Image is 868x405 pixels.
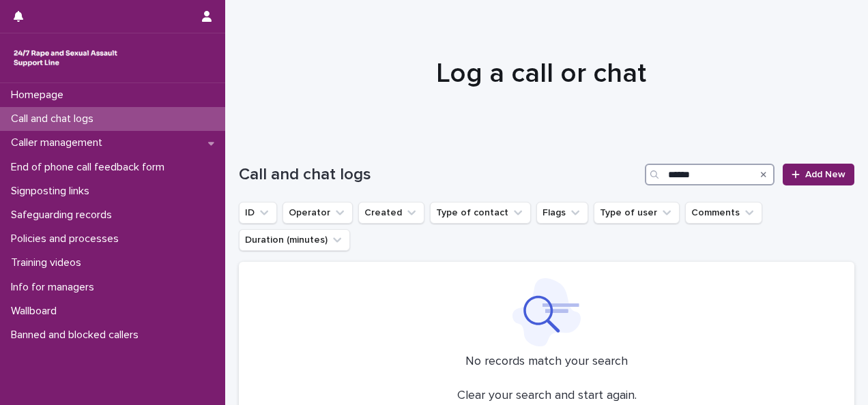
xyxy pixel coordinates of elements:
button: Flags [536,202,588,224]
a: Add New [783,164,854,185]
button: Created [358,202,424,224]
p: Signposting links [5,185,100,198]
p: Policies and processes [5,232,130,245]
p: Wallboard [5,305,68,318]
p: Info for managers [5,281,105,294]
p: Homepage [5,89,74,102]
button: Type of contact [430,202,531,224]
img: rhQMoQhaT3yELyF149Cw [11,44,120,72]
button: Comments [685,202,762,224]
button: Operator [283,202,353,224]
p: Safeguarding records [5,209,123,222]
p: End of phone call feedback form [5,161,175,174]
span: Add New [805,170,845,179]
p: Caller management [5,136,113,149]
p: Training videos [5,256,92,269]
h1: Log a call or chat [239,57,844,90]
button: Duration (minutes) [239,229,350,251]
button: Type of user [594,202,680,224]
button: ID [239,202,277,224]
p: Banned and blocked callers [5,329,149,342]
p: Clear your search and start again. [457,389,637,404]
p: Call and chat logs [5,112,104,125]
h1: Call and chat logs [239,165,639,185]
input: Search [645,164,775,185]
p: No records match your search [255,355,838,370]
